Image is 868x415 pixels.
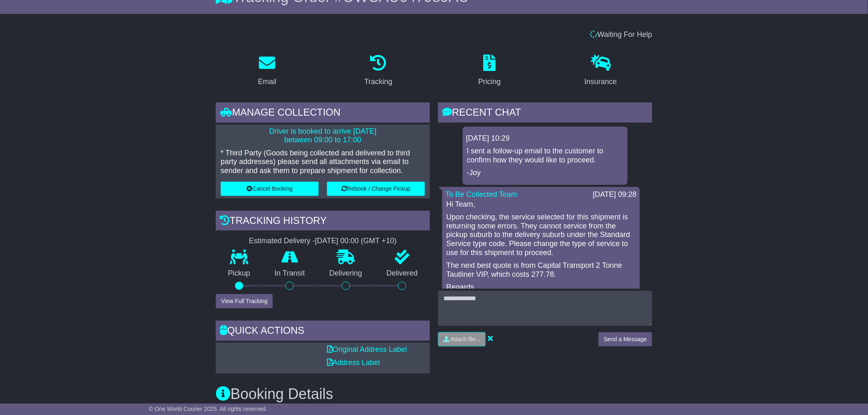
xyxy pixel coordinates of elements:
div: [DATE] 10:29 [466,134,624,143]
div: Manage collection [216,103,430,125]
p: * Third Party (Goods being collected and delivered to third party addresses) please send all atta... [221,149,425,176]
div: Estimated Delivery - [216,237,430,246]
div: Email [258,76,276,87]
button: Rebook / Change Pickup [327,182,425,196]
div: [DATE] 00:00 (GMT +10) [315,237,397,246]
a: Original Address Label [327,345,407,353]
div: Tracking history [216,211,430,233]
p: Delivered [375,269,430,278]
p: The next best quote is from Capital Transport 2 Tonne Tautliner VIP, which costs 277.78. [446,261,636,279]
span: © One World Courier 2025. All rights reserved. [149,406,267,412]
p: -Joy [467,169,624,178]
p: I sent a follow-up email to the customer to confirm how they would like to proceed. [467,147,624,164]
button: Cancel Booking [221,182,319,196]
div: Quick Actions [216,321,430,343]
p: In Transit [263,269,318,278]
div: Waiting For Help [212,30,656,39]
a: Email [253,52,282,90]
h3: Booking Details [216,386,652,402]
a: Address Label [327,358,380,367]
a: Tracking [359,52,397,90]
button: View Full Tracking [216,294,273,308]
div: [DATE] 09:28 [593,190,637,199]
a: Pricing [473,52,506,90]
div: Insurance [585,76,617,87]
div: Pricing [478,76,501,87]
div: RECENT CHAT [438,103,652,125]
button: Send a Message [598,332,652,347]
div: Tracking [364,76,392,87]
p: Pickup [216,269,263,278]
p: Driver is booked to arrive [DATE] between 09:00 to 17:00 [221,127,425,145]
a: Insurance [579,52,622,90]
a: To Be Collected Team [445,190,517,198]
p: Regards, Joy [446,283,636,301]
p: Hi Team, [446,200,636,209]
p: Delivering [317,269,375,278]
p: Upon checking, the service selected for this shipment is returning some errors. They cannot servi... [446,213,636,257]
